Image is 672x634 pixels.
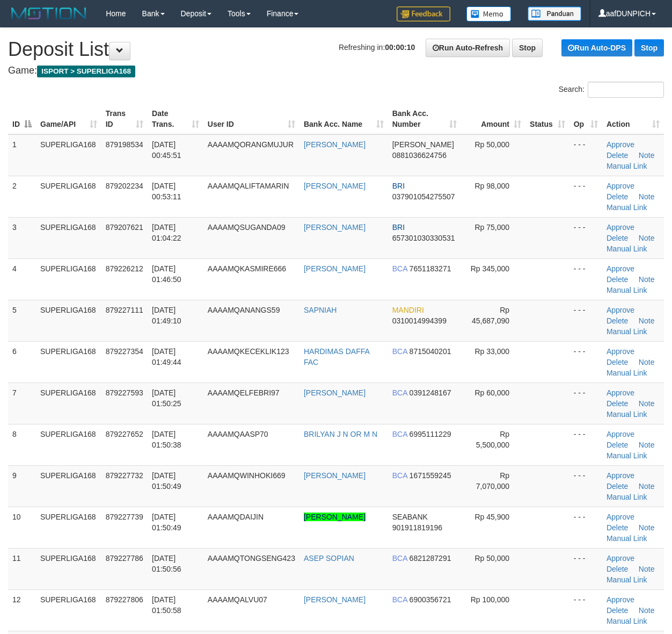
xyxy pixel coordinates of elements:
[588,82,664,98] input: Search:
[607,441,628,449] a: Delete
[569,589,602,631] td: - - -
[392,513,428,521] span: SEABANK
[208,388,280,397] span: AAAAMQELFEBRI97
[426,39,510,57] a: Run Auto-Refresh
[392,151,447,160] span: Copy 0881036624756 to clipboard
[607,162,647,170] a: Manual Link
[569,383,602,424] td: - - -
[208,430,268,438] span: AAAAMQAASP70
[8,66,664,76] h4: Game:
[304,513,366,521] a: [PERSON_NAME]
[639,151,655,160] a: Note
[569,104,602,134] th: Op: activate to sort column ascending
[304,471,366,480] a: [PERSON_NAME]
[461,104,525,134] th: Amount: activate to sort column ascending
[607,316,628,325] a: Delete
[474,554,509,563] span: Rp 50,000
[208,554,295,563] span: AAAAMQTONGSENG423
[208,595,267,604] span: AAAAMQALVU07
[106,306,143,314] span: 879227111
[607,513,634,521] a: Approve
[36,258,101,300] td: SUPERLIGA168
[304,388,366,397] a: [PERSON_NAME]
[8,39,664,60] h1: Deposit List
[106,513,143,521] span: 879227739
[607,534,647,543] a: Manual Link
[304,306,337,314] a: SAPNIAH
[471,595,509,604] span: Rp 100,000
[339,43,415,52] span: Refreshing in:
[512,39,543,57] a: Stop
[474,140,509,149] span: Rp 50,000
[152,347,181,366] span: [DATE] 01:49:44
[36,424,101,465] td: SUPERLIGA168
[392,388,407,397] span: BCA
[152,140,181,160] span: [DATE] 00:45:51
[8,465,36,507] td: 9
[152,471,181,491] span: [DATE] 01:50:49
[392,140,454,149] span: [PERSON_NAME]
[476,430,509,449] span: Rp 5,500,000
[152,306,181,325] span: [DATE] 01:49:10
[106,471,143,480] span: 879227732
[152,595,181,615] span: [DATE] 01:50:58
[37,66,135,77] span: ISPORT > SUPERLIGA168
[607,471,634,480] a: Approve
[569,300,602,341] td: - - -
[410,264,451,273] span: Copy 7651183271 to clipboard
[148,104,203,134] th: Date Trans.: activate to sort column ascending
[639,192,655,201] a: Note
[385,43,415,52] strong: 00:00:10
[410,430,451,438] span: Copy 6995111229 to clipboard
[392,554,407,563] span: BCA
[208,306,280,314] span: AAAAMQANANGS59
[607,410,647,419] a: Manual Link
[607,358,628,366] a: Delete
[106,347,143,356] span: 879227354
[392,471,407,480] span: BCA
[559,82,664,98] label: Search:
[639,234,655,242] a: Note
[36,341,101,383] td: SUPERLIGA168
[36,589,101,631] td: SUPERLIGA168
[569,134,602,176] td: - - -
[152,430,181,449] span: [DATE] 01:50:38
[607,430,634,438] a: Approve
[392,264,407,273] span: BCA
[639,441,655,449] a: Note
[607,554,634,563] a: Approve
[607,347,634,356] a: Approve
[36,300,101,341] td: SUPERLIGA168
[8,217,36,258] td: 3
[392,347,407,356] span: BCA
[607,595,634,604] a: Approve
[8,134,36,176] td: 1
[397,6,450,21] img: Feedback.jpg
[602,104,664,134] th: Action: activate to sort column ascending
[106,264,143,273] span: 879226212
[639,565,655,573] a: Note
[8,589,36,631] td: 12
[208,223,286,232] span: AAAAMQSUGANDA09
[8,258,36,300] td: 4
[152,264,181,284] span: [DATE] 01:46:50
[304,595,366,604] a: [PERSON_NAME]
[607,575,647,584] a: Manual Link
[607,244,647,253] a: Manual Link
[569,507,602,548] td: - - -
[471,264,509,273] span: Rp 345,000
[474,388,509,397] span: Rp 60,000
[476,471,509,491] span: Rp 7,070,000
[392,182,405,190] span: BRI
[208,471,286,480] span: AAAAMQWINHOKI669
[8,507,36,548] td: 10
[607,223,634,232] a: Approve
[569,258,602,300] td: - - -
[639,482,655,491] a: Note
[304,430,377,438] a: BRILYAN J N OR M N
[607,327,647,336] a: Manual Link
[466,6,512,21] img: Button%20Memo.svg
[36,104,101,134] th: Game/API: activate to sort column ascending
[304,554,354,563] a: ASEP SOPIAN
[525,104,569,134] th: Status: activate to sort column ascending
